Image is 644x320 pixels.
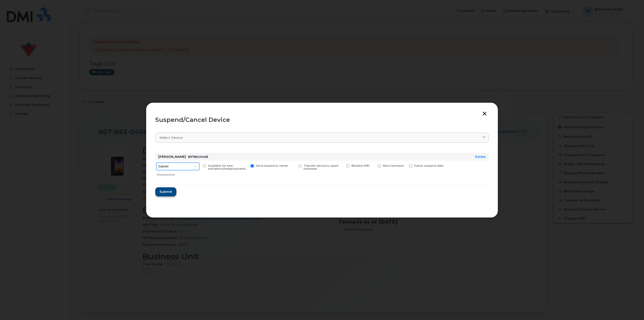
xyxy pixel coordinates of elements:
span: Future suspend date [414,164,444,167]
input: Future suspend date [403,164,406,167]
span: 8078610408 [188,155,208,159]
span: Transfer device to spare hardware [304,164,338,171]
a: Select device [155,132,489,143]
span: Available for new activations/redeployments [208,164,246,171]
input: New Username [372,164,374,167]
span: Submit [159,189,172,194]
div: Suspend/Cancel Device [155,117,489,123]
input: Transfer device to spare hardware [292,164,295,167]
span: New Username [383,164,404,167]
a: Delete [475,155,486,159]
strong: [PERSON_NAME] [158,155,186,159]
div: Choose action [157,171,199,177]
input: Send request to carrier [245,164,247,167]
span: Send request to carrier [256,164,288,167]
span: Select device [159,135,183,140]
input: Blacklist IMEI [340,164,343,167]
span: Blacklist IMEI [351,164,370,167]
input: Available for new activations/redeployments [197,164,199,167]
button: Submit [155,187,176,196]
